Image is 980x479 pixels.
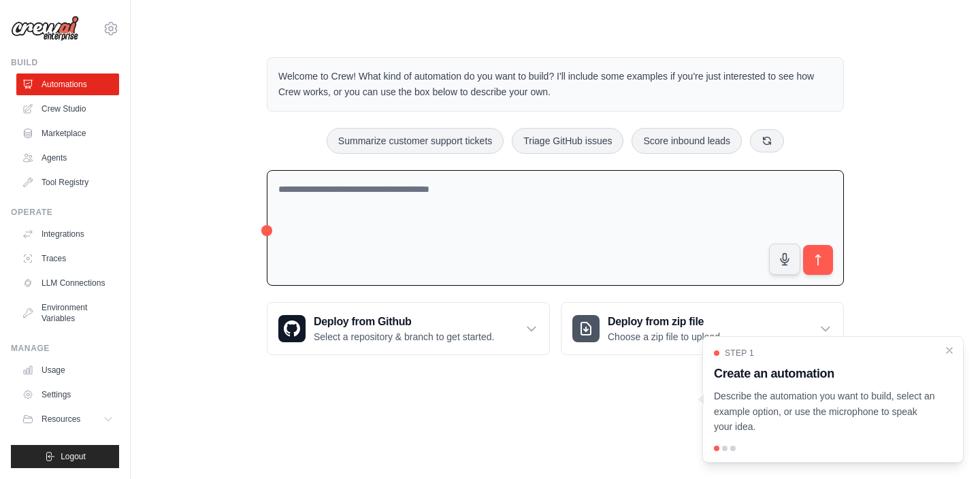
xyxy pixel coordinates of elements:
a: LLM Connections [16,272,119,294]
p: Welcome to Crew! What kind of automation do you want to build? I'll include some examples if you'... [278,69,832,100]
a: Agents [16,147,119,169]
button: Resources [16,408,119,430]
a: Marketplace [16,122,119,144]
div: Build [11,57,119,68]
img: Logo [11,16,79,42]
a: Usage [16,359,119,381]
a: Settings [16,384,119,406]
span: Logout [61,451,86,462]
h3: Create an automation [714,364,936,383]
a: Tool Registry [16,171,119,193]
button: Summarize customer support tickets [327,128,504,154]
p: Choose a zip file to upload. [608,330,723,344]
div: Manage [11,343,119,354]
h3: Deploy from Github [314,314,494,330]
button: Score inbound leads [632,128,742,154]
a: Crew Studio [16,98,119,120]
a: Integrations [16,223,119,245]
span: Step 1 [725,348,754,359]
h3: Deploy from zip file [608,314,723,330]
button: Close walkthrough [944,345,955,356]
a: Environment Variables [16,297,119,329]
div: Operate [11,207,119,218]
a: Traces [16,248,119,269]
p: Describe the automation you want to build, select an example option, or use the microphone to spe... [714,389,936,435]
p: Select a repository & branch to get started. [314,330,494,344]
span: Resources [42,414,80,425]
a: Automations [16,73,119,95]
button: Triage GitHub issues [512,128,623,154]
button: Logout [11,445,119,468]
